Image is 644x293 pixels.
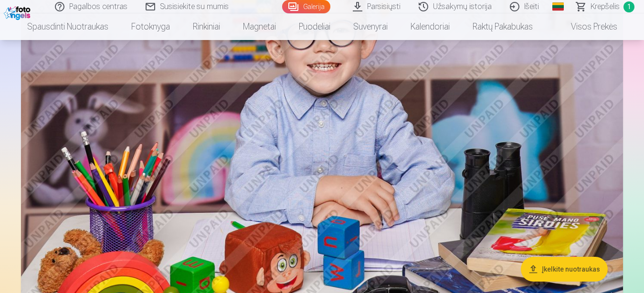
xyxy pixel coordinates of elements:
button: Įkelkite nuotraukas [521,257,608,282]
a: Rinkiniai [181,13,232,40]
img: /fa2 [4,4,33,20]
a: Fotoknyga [120,13,181,40]
span: 1 [623,1,634,12]
a: Puodeliai [287,13,342,40]
a: Visos prekės [544,13,629,40]
a: Spausdinti nuotraukas [16,13,120,40]
span: Krepšelis [591,1,620,12]
a: Suvenyrai [342,13,399,40]
a: Raktų pakabukas [461,13,544,40]
a: Kalendoriai [399,13,461,40]
a: Magnetai [232,13,287,40]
